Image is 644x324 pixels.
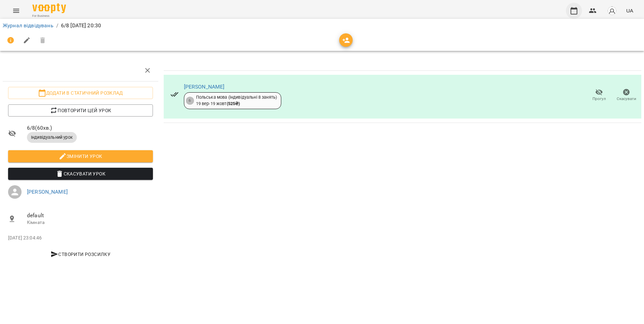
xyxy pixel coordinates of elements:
span: Створити розсилку [11,250,150,258]
button: Змінити урок [8,150,153,162]
div: Польська мова (індивідуальні 8 занять) 19 вер - 19 жовт [196,94,277,107]
button: Додати в статичний розклад [8,87,153,99]
span: default [27,212,153,220]
button: Прогул [585,86,613,105]
button: Menu [8,3,24,19]
span: Скасувати Урок [13,170,148,178]
span: UA [626,7,633,14]
a: Журнал відвідувань [3,22,54,29]
button: Скасувати [613,86,640,105]
span: Додати в статичний розклад [13,89,148,97]
span: Змінити урок [13,152,148,160]
button: Створити розсилку [8,248,153,260]
span: 6/8 ( 60 хв. ) [27,124,153,132]
span: Скасувати [617,96,636,102]
a: [PERSON_NAME] [27,189,68,195]
span: For Business [32,14,66,18]
button: UA [623,4,636,17]
img: avatar_s.png [607,6,617,15]
button: Повторити цей урок [8,104,153,117]
p: Кімната [27,219,153,226]
span: Індивідуальний урок [27,134,77,140]
p: 6/8 [DATE] 20:30 [61,22,101,30]
span: Прогул [592,96,606,102]
li: / [56,22,58,30]
span: Повторити цей урок [13,106,148,115]
p: [DATE] 23:04:46 [8,235,153,241]
button: Скасувати Урок [8,168,153,180]
img: Voopty Logo [32,3,66,13]
a: [PERSON_NAME] [184,84,225,90]
nav: breadcrumb [3,22,641,30]
div: 6 [186,97,194,105]
b: ( 525 ₴ ) [227,101,240,106]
